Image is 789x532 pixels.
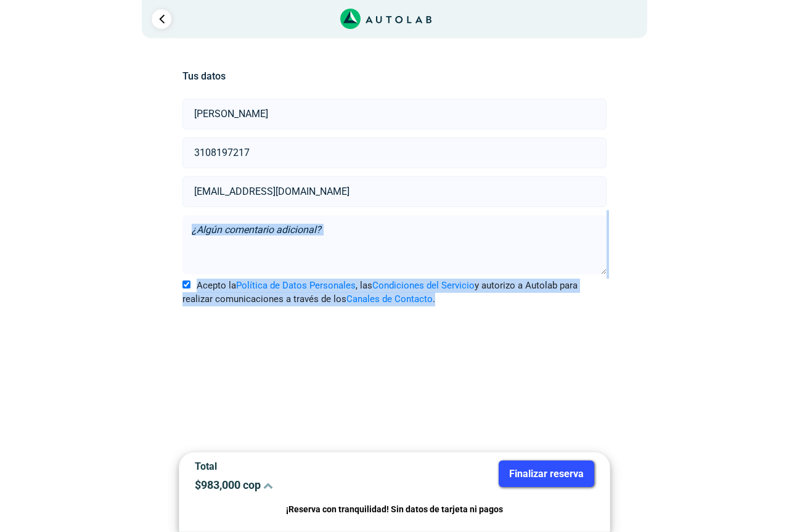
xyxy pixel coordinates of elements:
a: Canales de Contacto [346,293,433,305]
a: Ir al paso anterior [152,9,171,29]
button: Finalizar reserva [499,460,594,487]
input: Celular [182,137,606,168]
input: Correo electrónico [182,176,606,207]
input: Acepto laPolítica de Datos Personales, lasCondiciones del Servicioy autorizo a Autolab para reali... [182,280,190,289]
h5: Tus datos [182,70,606,82]
a: Política de Datos Personales [236,280,356,291]
input: Nombre y apellido [182,99,606,129]
p: Total [195,460,385,472]
label: Acepto la , las y autorizo a Autolab para realizar comunicaciones a través de los . [182,279,606,306]
p: ¡Reserva con tranquilidad! Sin datos de tarjeta ni pagos [195,502,594,517]
a: Condiciones del Servicio [372,280,475,291]
p: $ 983,000 cop [195,478,385,491]
a: Link al sitio de autolab [340,12,432,24]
